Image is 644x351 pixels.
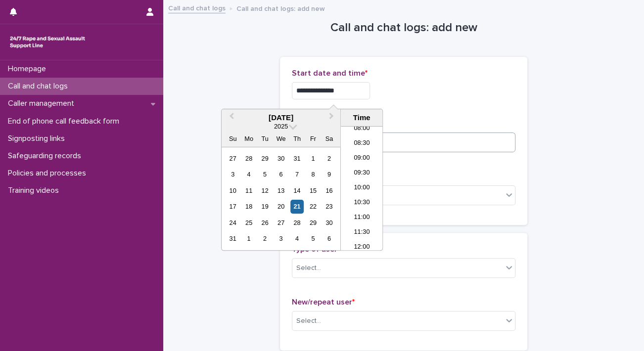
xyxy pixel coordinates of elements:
div: Choose Friday, August 15th, 2025 [306,184,320,197]
p: Caller management [4,99,82,108]
div: Choose Tuesday, August 5th, 2025 [258,168,272,181]
li: 09:30 [341,166,383,181]
li: 08:30 [341,136,383,151]
div: Choose Friday, August 1st, 2025 [306,152,320,165]
p: Policies and processes [4,169,94,178]
li: 10:30 [341,196,383,211]
div: Choose Saturday, August 2nd, 2025 [322,152,336,165]
div: Choose Tuesday, July 29th, 2025 [258,152,272,165]
div: Choose Tuesday, August 12th, 2025 [258,184,272,197]
div: Choose Sunday, August 10th, 2025 [226,184,239,197]
div: Choose Saturday, September 6th, 2025 [322,232,336,245]
div: Fr [306,132,320,145]
div: Choose Tuesday, September 2nd, 2025 [258,232,272,245]
a: Call and chat logs [168,2,226,13]
div: Select... [296,316,321,326]
div: Choose Wednesday, August 20th, 2025 [274,200,287,213]
div: Choose Saturday, August 23rd, 2025 [322,200,336,213]
li: 09:00 [341,151,383,166]
div: Choose Monday, September 1st, 2025 [242,232,255,245]
div: Choose Sunday, July 27th, 2025 [226,152,239,165]
div: Choose Friday, August 22nd, 2025 [306,200,320,213]
div: Choose Thursday, August 21st, 2025 [290,200,304,213]
div: Choose Wednesday, August 13th, 2025 [274,184,287,197]
li: 12:00 [341,240,383,255]
p: Homepage [4,64,54,74]
button: Next Month [324,110,340,126]
li: 08:00 [341,122,383,136]
span: 2025 [274,123,288,130]
div: Select... [296,263,321,273]
div: We [274,132,287,145]
div: Choose Thursday, September 4th, 2025 [290,232,304,245]
div: Time [343,113,380,122]
span: New/repeat user [292,298,355,306]
div: Choose Friday, August 8th, 2025 [306,168,320,181]
p: End of phone call feedback form [4,117,127,126]
div: Choose Sunday, August 17th, 2025 [226,200,239,213]
div: Tu [258,132,272,145]
div: Choose Thursday, August 7th, 2025 [290,168,304,181]
div: Choose Saturday, August 30th, 2025 [322,216,336,229]
div: Choose Monday, August 11th, 2025 [242,184,255,197]
p: Call and chat logs [4,82,76,91]
div: Choose Wednesday, August 27th, 2025 [274,216,287,229]
p: Signposting links [4,134,73,143]
div: Choose Wednesday, August 6th, 2025 [274,168,287,181]
p: Training videos [4,186,67,195]
div: Choose Tuesday, August 26th, 2025 [258,216,272,229]
div: Choose Saturday, August 16th, 2025 [322,184,336,197]
div: Choose Monday, August 25th, 2025 [242,216,255,229]
div: Choose Sunday, August 24th, 2025 [226,216,239,229]
div: Su [226,132,239,145]
div: Choose Wednesday, July 30th, 2025 [274,152,287,165]
div: Sa [322,132,336,145]
div: Choose Tuesday, August 19th, 2025 [258,200,272,213]
div: month 2025-08 [225,150,337,247]
div: Choose Sunday, August 31st, 2025 [226,232,239,245]
div: Choose Friday, August 29th, 2025 [306,216,320,229]
div: Choose Thursday, July 31st, 2025 [290,152,304,165]
div: Choose Monday, August 4th, 2025 [242,168,255,181]
p: Safeguarding records [4,151,89,161]
div: Choose Thursday, August 28th, 2025 [290,216,304,229]
div: [DATE] [222,113,340,122]
div: Choose Thursday, August 14th, 2025 [290,184,304,197]
div: Choose Friday, September 5th, 2025 [306,232,320,245]
p: Call and chat logs: add new [236,2,325,13]
div: Choose Monday, August 18th, 2025 [242,200,255,213]
div: Choose Sunday, August 3rd, 2025 [226,168,239,181]
li: 11:00 [341,211,383,225]
div: Choose Saturday, August 9th, 2025 [322,168,336,181]
li: 10:00 [341,181,383,196]
li: 11:30 [341,225,383,240]
span: Start date and time [292,69,368,77]
img: rhQMoQhaT3yELyF149Cw [8,32,87,52]
div: Th [290,132,304,145]
div: Choose Monday, July 28th, 2025 [242,152,255,165]
h1: Call and chat logs: add new [280,21,527,35]
div: Choose Wednesday, September 3rd, 2025 [274,232,287,245]
div: Mo [242,132,255,145]
button: Previous Month [223,110,238,126]
span: Type of user [292,245,340,253]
